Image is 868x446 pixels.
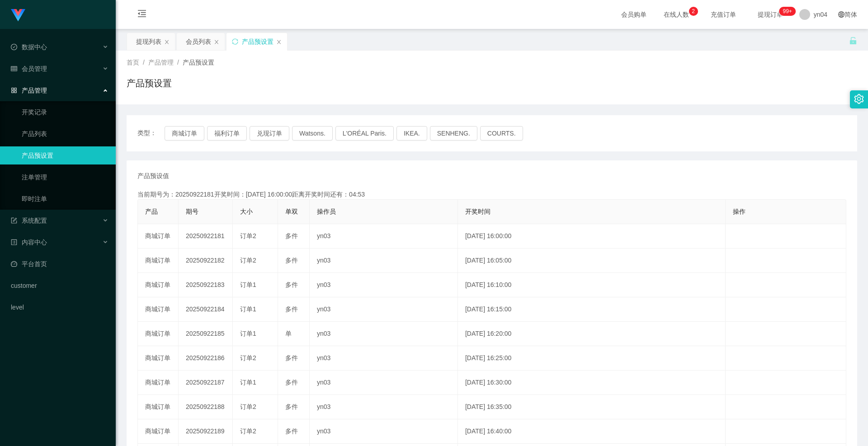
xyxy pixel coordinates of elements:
sup: 2 [689,7,698,16]
i: 图标: appstore-o [11,87,17,94]
td: [DATE] 16:35:00 [458,395,726,419]
td: 20250922184 [179,297,233,322]
i: 图标: close [214,39,219,45]
td: [DATE] 16:20:00 [458,322,726,346]
a: 即时注单 [22,190,108,208]
a: 开奖记录 [22,103,108,121]
span: 产品 [145,208,158,215]
span: 订单2 [240,427,256,435]
td: 商城订单 [138,371,179,395]
span: 多件 [285,379,298,386]
span: / [177,59,179,66]
i: 图标: global [838,11,844,18]
td: [DATE] 16:00:00 [458,224,726,249]
span: 会员管理 [11,65,47,72]
td: 商城订单 [138,224,179,249]
span: 单双 [285,208,298,215]
button: 兑现订单 [250,126,289,141]
img: logo.9652507e.png [11,9,25,22]
button: Watsons. [292,126,333,141]
span: 产品管理 [11,87,47,94]
button: SENHENG. [430,126,477,141]
span: 产品预设值 [137,171,169,181]
span: 系统配置 [11,217,47,224]
a: 图标: dashboard平台首页 [11,255,108,273]
button: COURTS. [480,126,523,141]
td: yn03 [310,395,458,419]
span: 产品预设置 [183,59,214,66]
span: 多件 [285,281,298,288]
td: yn03 [310,346,458,371]
button: 商城订单 [165,126,204,141]
td: 20250922188 [179,395,233,419]
i: 图标: table [11,66,17,72]
span: 开奖时间 [465,208,491,215]
span: 首页 [127,59,139,66]
td: yn03 [310,371,458,395]
button: L'ORÉAL Paris. [335,126,394,141]
td: 商城订单 [138,346,179,371]
i: 图标: profile [11,239,17,245]
span: 内容中心 [11,239,47,246]
td: 商城订单 [138,395,179,419]
span: 多件 [285,305,298,313]
i: 图标: sync [232,38,238,45]
span: 操作员 [317,208,336,215]
span: 订单2 [240,257,256,264]
span: 多件 [285,232,298,239]
td: 商城订单 [138,249,179,273]
span: 大小 [240,208,253,215]
i: 图标: form [11,217,17,224]
td: [DATE] 16:05:00 [458,249,726,273]
i: 图标: check-circle-o [11,44,17,50]
td: 商城订单 [138,322,179,346]
td: yn03 [310,419,458,444]
td: yn03 [310,297,458,322]
a: customer [11,277,108,295]
span: 单 [285,330,292,337]
span: 操作 [733,208,745,215]
span: 多件 [285,354,298,361]
td: [DATE] 16:10:00 [458,273,726,297]
span: 类型： [137,126,165,141]
td: [DATE] 16:15:00 [458,297,726,322]
span: 产品管理 [148,59,174,66]
span: 充值订单 [706,11,741,18]
td: yn03 [310,249,458,273]
a: 注单管理 [22,168,108,186]
i: 图标: unlock [849,37,857,45]
td: 商城订单 [138,273,179,297]
span: 订单1 [240,330,256,337]
a: 产品预设置 [22,146,108,164]
td: 20250922185 [179,322,233,346]
td: [DATE] 16:25:00 [458,346,726,371]
span: 订单2 [240,354,256,361]
span: 提现订单 [753,11,788,18]
span: 数据中心 [11,43,47,51]
div: 提现列表 [136,33,161,50]
td: yn03 [310,273,458,297]
td: [DATE] 16:40:00 [458,419,726,444]
span: 订单2 [240,232,256,239]
span: 订单2 [240,403,256,410]
button: 福利订单 [207,126,247,141]
div: 当前期号为：20250922181开奖时间：[DATE] 16:00:00距离开奖时间还有：04:53 [137,190,846,199]
td: 20250922186 [179,346,233,371]
td: [DATE] 16:30:00 [458,371,726,395]
i: 图标: menu-fold [127,0,157,29]
button: IKEA. [396,126,427,141]
p: 2 [692,7,695,16]
sup: 315 [779,7,795,16]
i: 图标: close [164,39,170,45]
a: 产品列表 [22,125,108,143]
h1: 产品预设置 [127,76,172,90]
span: 多件 [285,427,298,435]
td: 20250922182 [179,249,233,273]
td: yn03 [310,322,458,346]
td: 商城订单 [138,419,179,444]
td: yn03 [310,224,458,249]
span: 多件 [285,403,298,410]
td: 20250922189 [179,419,233,444]
div: 会员列表 [186,33,211,50]
td: 商城订单 [138,297,179,322]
